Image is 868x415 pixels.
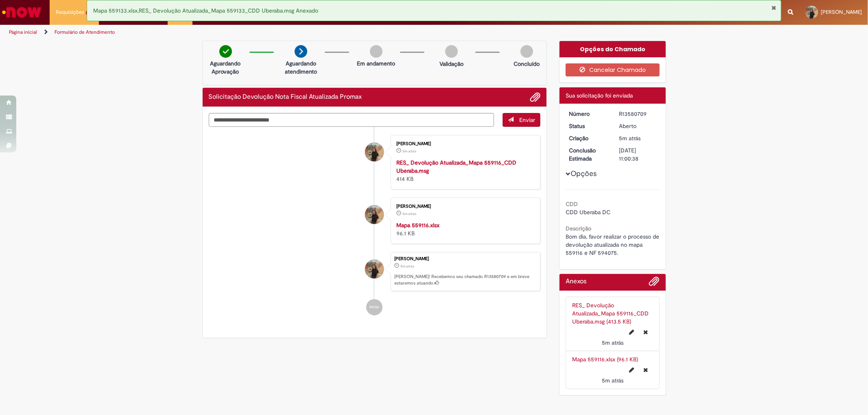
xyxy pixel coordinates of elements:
span: Mapa 559133.xlsx,RES_ Devolução Atualizada_Mapa 559133_CDD Uberaba.msg Anexado [93,7,318,14]
span: Enviar [519,116,535,124]
div: Ellen Cristina Abrahao Cezarini [365,260,384,278]
textarea: Digite sua mensagem aqui... [209,113,494,127]
time: 30/09/2025 11:00:34 [400,264,414,269]
div: Ellen Cristina Abrahao Cezarini [365,143,384,161]
p: Aguardando atendimento [281,59,321,76]
span: Sua solicitação foi enviada [566,92,633,99]
p: Validação [439,60,464,68]
a: Mapa 559116.xlsx (96.1 KB) [572,356,638,363]
b: Descrição [566,225,591,232]
span: 5m atrás [602,377,623,384]
ul: Trilhas de página [6,25,573,40]
div: [PERSON_NAME] [396,204,532,209]
time: 30/09/2025 11:00:34 [619,135,641,142]
img: arrow-next.png [295,45,307,58]
button: Editar nome de arquivo Mapa 559116.xlsx [625,363,639,376]
span: Bom dia, favor realizar o processo de devolução atualizada no mapa 559116 e NF 594075. [566,233,661,256]
time: 30/09/2025 11:00:31 [402,149,416,154]
span: 5m atrás [402,149,416,154]
a: RES_ Devolução Atualizada_Mapa 559116_CDD Uberaba.msg (413.5 KB) [572,302,649,325]
a: RES_ Devolução Atualizada_Mapa 559116_CDD Uberaba.msg [396,159,516,174]
button: Enviar [503,113,540,127]
img: img-circle-grey.png [370,45,383,58]
span: 4 [86,9,93,16]
dt: Criação [563,134,613,142]
img: ServiceNow [1,4,43,20]
div: [DATE] 11:00:38 [619,146,657,163]
time: 30/09/2025 11:00:30 [602,377,623,384]
img: img-circle-grey.png [445,45,458,58]
div: [PERSON_NAME] [396,141,532,146]
div: 30/09/2025 11:00:34 [619,134,657,142]
b: CDD [566,200,578,208]
span: 5m atrás [400,264,414,269]
div: Aberto [619,122,657,130]
span: [PERSON_NAME] [821,9,862,15]
time: 30/09/2025 11:00:31 [602,339,623,346]
h2: Solicitação Devolução Nota Fiscal Atualizada Promax Histórico de tíquete [209,93,362,101]
span: 5m atrás [402,211,416,216]
span: Requisições [56,8,84,16]
button: Cancelar Chamado [566,63,660,76]
img: check-circle-green.png [219,45,232,58]
dt: Número [563,110,613,118]
a: Mapa 559116.xlsx [396,222,439,229]
p: Aguardando Aprovação [206,59,245,76]
p: Em andamento [357,59,395,67]
li: Ellen Cristina Abrahao Cezarini [209,252,541,291]
button: Fechar Notificação [772,4,777,11]
span: 5m atrás [602,339,623,346]
div: 414 KB [396,159,532,183]
div: Ellen Cristina Abrahao Cezarini [365,205,384,224]
div: R13580709 [619,110,657,118]
button: Excluir Mapa 559116.xlsx [639,363,653,376]
button: Editar nome de arquivo RES_ Devolução Atualizada_Mapa 559116_CDD Uberaba.msg [625,326,639,339]
span: 5m atrás [619,135,641,142]
div: Opções do Chamado [560,41,666,57]
p: [PERSON_NAME]! Recebemos seu chamado R13580709 e em breve estaremos atuando. [394,274,536,286]
img: img-circle-grey.png [520,45,533,58]
ul: Histórico de tíquete [209,127,541,324]
div: [PERSON_NAME] [394,256,536,261]
button: Adicionar anexos [649,276,660,291]
h2: Anexos [566,278,586,285]
a: Página inicial [9,29,37,35]
p: Concluído [514,60,540,68]
button: Adicionar anexos [530,92,540,102]
button: Excluir RES_ Devolução Atualizada_Mapa 559116_CDD Uberaba.msg [639,326,653,339]
time: 30/09/2025 11:00:30 [402,211,416,216]
div: 96.1 KB [396,221,532,237]
a: Formulário de Atendimento [55,29,115,35]
span: CDD Uberaba DC [566,209,610,216]
dt: Conclusão Estimada [563,146,613,163]
dt: Status [563,122,613,130]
